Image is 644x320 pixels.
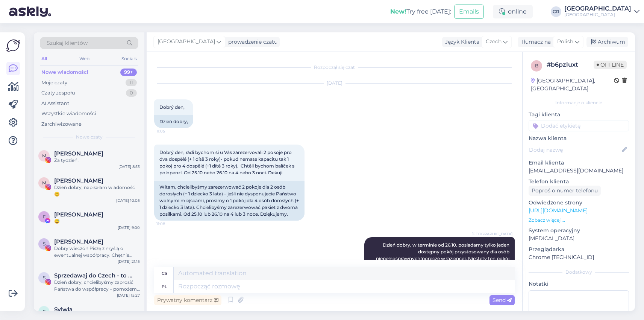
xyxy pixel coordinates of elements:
[54,177,103,184] span: Monika Kowalewska
[42,153,46,158] span: M
[120,54,138,64] div: Socials
[535,63,538,69] span: b
[43,214,45,219] span: Г
[162,280,167,293] div: pl
[118,164,140,169] div: [DATE] 8:53
[529,146,620,154] input: Dodaj nazwę
[156,221,185,227] span: 11:08
[564,12,631,18] div: [GEOGRAPHIC_DATA]
[529,134,629,142] p: Nazwa klienta
[54,211,103,218] span: Галина Попова
[54,306,73,313] span: Sylwia
[41,69,88,76] div: Nowe wiadomości
[529,245,629,253] p: Przeglądarka
[159,104,185,110] span: Dobrý den,
[529,217,629,224] p: Zobacz więcej ...
[41,120,82,128] div: Zarchiwizowane
[154,115,193,128] div: Dzień dobry,
[529,120,629,131] input: Dodać etykietę
[529,186,601,196] div: Poproś o numer telefonu
[486,38,502,46] span: Czech
[529,227,629,235] p: System operacyjny
[586,37,628,47] div: Archiwum
[557,38,573,46] span: Polish
[54,279,140,293] div: Dzień dobry, chcielibyśmy zaprosić Państwa do współpracy – pomożemy dotrzeć do czeskich i [DEMOGR...
[42,180,46,186] span: M
[54,157,140,164] div: Za tydzień!
[41,89,75,97] div: Czaty zespołu
[154,181,305,221] div: Witam, chcielibyśmy zarezerwować 2 pokoje dla 2 osób dorosłych (+ 1 dziecko 3 lata) – jeśli nie d...
[41,79,67,87] div: Moje czaty
[547,60,594,69] div: # b6pzluxt
[529,167,629,175] p: [EMAIL_ADDRESS][DOMAIN_NAME]
[531,77,614,93] div: [GEOGRAPHIC_DATA], [GEOGRAPHIC_DATA]
[43,241,45,247] span: S
[43,309,45,314] span: S
[492,297,512,303] span: Send
[529,207,588,214] a: [URL][DOMAIN_NAME]
[551,6,561,17] div: CR
[154,295,221,305] div: Prywatny komentarz
[493,5,533,18] div: online
[529,159,629,167] p: Email klienta
[159,149,295,175] span: Dobrý den, rádi bychom si u Vás zarezervovali 2 pokoje pro dva dospělé (+ 1 dítě 3 roky)- pokud n...
[54,272,132,279] span: Sprzedawaj do Czech - to proste!
[518,38,551,46] div: Tłumacz na
[54,238,103,245] span: Sylwia Tomczak
[529,111,629,119] p: Tagi klienta
[54,245,140,259] div: Dobry wieczór! Piszę z myślą o ewentualnej współpracy. Chętnie przygotuję materiały w ramach poby...
[529,235,629,242] p: [MEDICAL_DATA]
[529,99,629,106] div: Informacje o kliencie
[529,280,629,288] p: Notatki
[471,231,512,237] span: [GEOGRAPHIC_DATA]
[47,39,88,47] span: Szukaj klientów
[43,275,45,280] span: S
[154,80,515,87] div: [DATE]
[6,38,20,53] img: Askly Logo
[78,54,91,64] div: Web
[594,61,627,69] span: Offline
[41,110,96,117] div: Wszystkie wiadomości
[154,64,515,71] div: Rozpoczął się czat
[76,134,103,140] span: Nowe czaty
[117,293,140,298] div: [DATE] 15:27
[120,69,137,76] div: 99+
[162,267,167,280] div: cs
[454,5,484,19] button: Emails
[156,128,185,134] span: 11:05
[529,253,629,261] p: Chrome [TECHNICAL_ID]
[564,6,639,18] a: [GEOGRAPHIC_DATA][GEOGRAPHIC_DATA]
[390,8,406,15] b: New!
[564,6,631,12] div: [GEOGRAPHIC_DATA]
[390,7,451,16] div: Try free [DATE]:
[529,178,629,186] p: Telefon klienta
[158,38,215,46] span: [GEOGRAPHIC_DATA]
[442,38,479,46] div: Język Klienta
[118,259,140,264] div: [DATE] 21:15
[54,150,103,157] span: Małgorzata K
[225,38,277,46] div: prowadzenie czatu
[54,218,140,225] div: 😅
[529,199,629,207] p: Odwiedzone strony
[126,89,137,97] div: 0
[41,100,69,107] div: AI Assistant
[118,225,140,230] div: [DATE] 9:00
[40,54,48,64] div: All
[116,198,140,203] div: [DATE] 10:05
[54,184,140,198] div: Dzień dobry, napisałam wiadomość 😊
[376,242,511,282] span: Dzień dobry, w terminie od 26.10. posiadamy tylko jeden dostępny pokój przystosowany dla osób nie...
[126,79,137,87] div: 11
[529,269,629,276] div: Dodatkowy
